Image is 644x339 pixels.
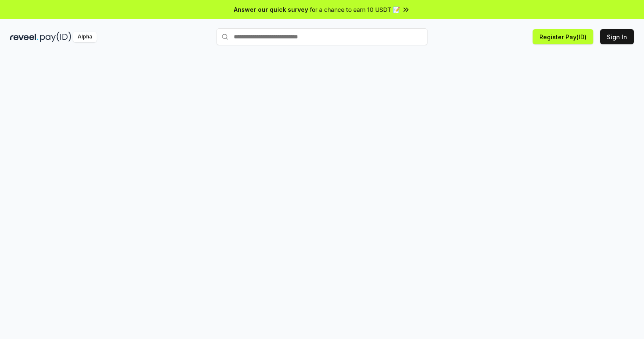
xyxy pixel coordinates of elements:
[234,5,308,14] span: Answer our quick survey
[10,32,38,42] img: reveel_dark
[73,32,97,42] div: Alpha
[310,5,400,14] span: for a chance to earn 10 USDT 📝
[600,29,634,44] button: Sign In
[533,29,593,44] button: Register Pay(ID)
[40,32,71,42] img: pay_id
